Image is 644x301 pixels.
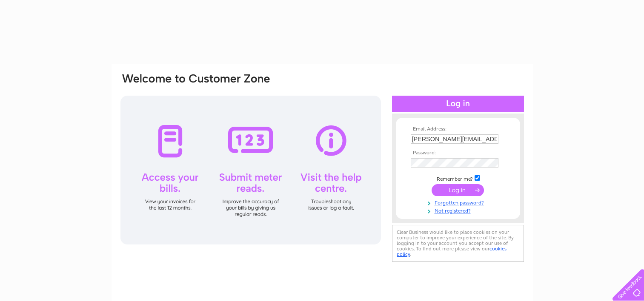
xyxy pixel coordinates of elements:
[392,225,524,262] div: Clear Business would like to place cookies on your computer to improve your experience of the sit...
[409,150,507,156] th: Password:
[397,246,507,257] a: cookies policy
[409,174,507,182] td: Remember me?
[411,206,507,214] a: Not registered?
[409,126,507,132] th: Email Address:
[432,184,484,196] input: Submit
[411,198,507,206] a: Forgotten password?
